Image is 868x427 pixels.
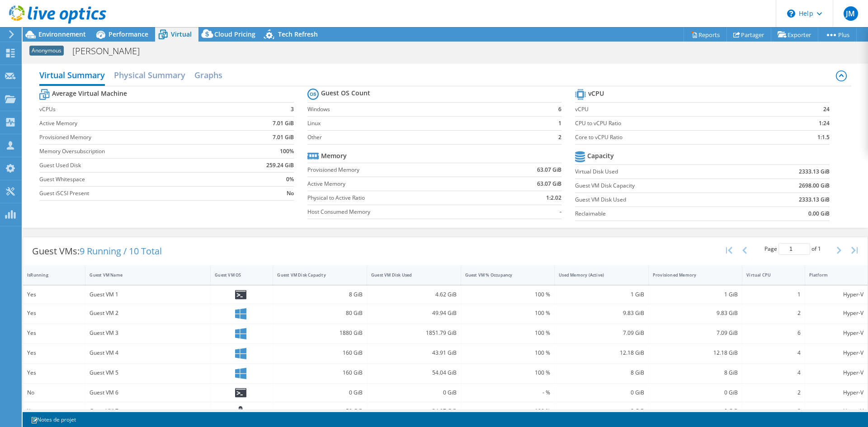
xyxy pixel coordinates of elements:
[39,175,233,184] label: Guest Whitespace
[371,328,457,338] div: 1851.79 GiB
[559,290,644,300] div: 1 GiB
[844,6,858,21] span: JM
[746,348,800,358] div: 4
[307,119,549,128] label: Linux
[575,133,781,142] label: Core to vCPU Ratio
[277,406,363,416] div: 50 GiB
[653,272,727,278] div: Provisioned Memory
[465,406,551,416] div: 100 %
[575,209,747,218] label: Reclaimable
[280,147,294,156] b: 100%
[653,406,738,416] div: 8 GiB
[560,207,561,216] b: -
[684,28,727,42] a: Reports
[653,388,738,398] div: 0 GiB
[171,30,192,38] span: Virtual
[90,308,206,318] div: Guest VM 2
[746,290,800,300] div: 1
[90,406,206,416] div: Guest VM 7
[465,272,540,278] div: Guest VM % Occupancy
[787,9,795,18] svg: \n
[778,243,810,255] input: jump to page
[559,368,644,378] div: 8 GiB
[558,105,561,114] b: 6
[575,105,781,114] label: vCPU
[39,189,233,198] label: Guest iSCSI Present
[653,328,738,338] div: 7.09 GiB
[307,105,549,114] label: Windows
[371,348,457,358] div: 43.91 GiB
[558,119,561,128] b: 1
[559,328,644,338] div: 7.09 GiB
[39,66,105,86] h2: Virtual Summary
[307,207,494,216] label: Host Consumed Memory
[307,165,494,174] label: Provisioned Memory
[371,368,457,378] div: 54.04 GiB
[277,328,363,338] div: 1880 GiB
[587,151,614,160] b: Capacity
[277,348,363,358] div: 160 GiB
[371,290,457,300] div: 4.62 GiB
[277,368,363,378] div: 160 GiB
[558,133,561,142] b: 2
[214,30,255,38] span: Cloud Pricing
[27,290,81,300] div: Yes
[465,388,551,398] div: - %
[799,181,830,190] b: 2698.00 GiB
[114,66,185,84] h2: Physical Summary
[27,406,81,416] div: Yes
[588,89,604,98] b: vCPU
[575,181,747,190] label: Guest VM Disk Capacity
[653,368,738,378] div: 8 GiB
[746,272,789,278] div: Virtual CPU
[653,290,738,300] div: 1 GiB
[575,167,747,176] label: Virtual Disk Used
[277,308,363,318] div: 80 GiB
[808,209,830,218] b: 0.00 GiB
[27,348,81,358] div: Yes
[27,388,81,398] div: No
[266,161,294,170] b: 259.24 GiB
[90,348,206,358] div: Guest VM 4
[273,119,294,128] b: 7.01 GiB
[809,272,853,278] div: Platform
[818,28,857,42] a: Plus
[90,388,206,398] div: Guest VM 6
[764,243,821,255] span: Page of
[799,195,830,204] b: 2333.13 GiB
[27,368,81,378] div: Yes
[575,119,781,128] label: CPU to vCPU Ratio
[307,179,494,188] label: Active Memory
[746,308,800,318] div: 2
[746,388,800,398] div: 2
[559,308,644,318] div: 9.83 GiB
[559,272,633,278] div: Used Memory (Active)
[465,348,551,358] div: 100 %
[277,290,363,300] div: 8 GiB
[546,193,561,202] b: 1:2.02
[575,195,747,204] label: Guest VM Disk Used
[653,308,738,318] div: 9.83 GiB
[27,328,81,338] div: Yes
[809,368,863,378] div: Hyper-V
[371,308,457,318] div: 49.94 GiB
[39,105,233,114] label: vCPUs
[108,30,148,38] span: Performance
[29,46,64,56] span: Anonymous
[278,30,318,38] span: Tech Refresh
[465,368,551,378] div: 100 %
[273,133,294,142] b: 7.01 GiB
[809,308,863,318] div: Hyper-V
[90,290,206,300] div: Guest VM 1
[90,272,195,278] div: Guest VM Name
[39,161,233,170] label: Guest Used Disk
[465,290,551,300] div: 100 %
[38,30,86,38] span: Environnement
[559,348,644,358] div: 12.18 GiB
[277,272,352,278] div: Guest VM Disk Capacity
[465,308,551,318] div: 100 %
[286,175,294,184] b: 0%
[307,193,494,202] label: Physical to Active Ratio
[24,414,82,425] a: Notes de projet
[23,237,171,265] div: Guest VMs:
